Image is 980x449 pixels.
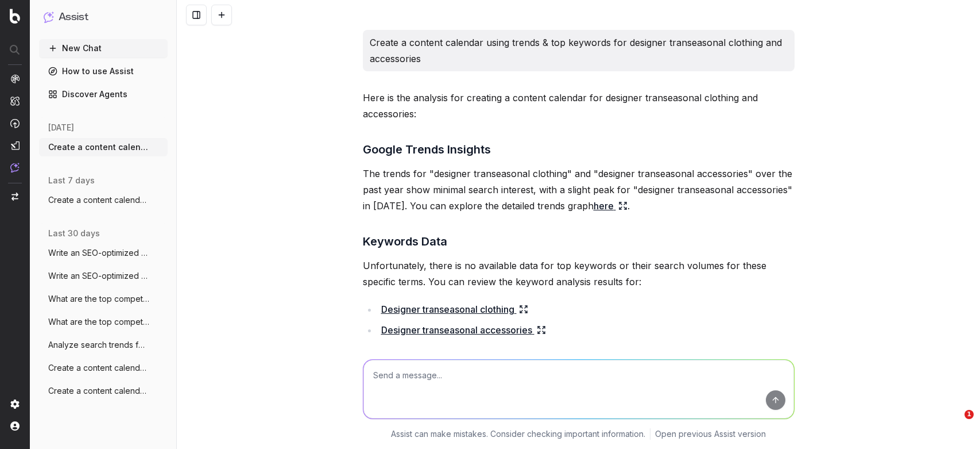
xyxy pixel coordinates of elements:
[10,141,20,150] img: Studio
[10,9,20,24] img: Botify logo
[48,175,95,186] span: last 7 days
[964,410,974,419] span: 1
[48,293,149,305] span: What are the top competitors ranking for
[39,359,168,377] button: Create a content calendar using trends &
[941,410,969,438] iframe: Intercom live chat
[48,270,149,282] span: Write an SEO-optimized article about on
[44,9,163,25] button: Assist
[48,194,149,206] span: Create a content calendar with 10 differ
[39,267,168,285] button: Write an SEO-optimized article about on
[59,9,88,25] h1: Assist
[363,166,795,214] p: The trends for "designer transeasonal clothing" and "designer transeasonal accessories" over the ...
[655,428,766,440] a: Open previous Assist version
[39,313,168,331] button: What are the top competitors ranking for
[48,362,149,374] span: Create a content calendar using trends &
[10,163,20,172] img: Assist
[39,85,168,103] a: Discover Agents
[391,428,645,440] p: Assist can make mistakes. Consider checking important information.
[48,228,100,239] span: last 30 days
[44,11,54,22] img: Assist
[39,244,168,262] button: Write an SEO-optimized article about on
[39,191,168,209] button: Create a content calendar with 10 differ
[363,258,795,290] p: Unfortunately, there is no available data for top keywords or their search volumes for these spec...
[48,339,149,351] span: Analyze search trends for: shoes
[48,385,149,397] span: Create a content calendar using trends &
[48,247,149,259] span: Write an SEO-optimized article about on
[370,34,788,67] p: Create a content calendar using trends & top keywords for designer transeasonal clothing and acce...
[11,193,18,201] img: Switch project
[594,198,627,214] a: here
[10,96,20,106] img: Intelligence
[10,118,20,128] img: Activation
[381,322,546,338] a: Designer transeasonal accessories
[39,138,168,156] button: Create a content calendar using trends &
[48,141,149,153] span: Create a content calendar using trends &
[39,336,168,354] button: Analyze search trends for: shoes
[10,74,20,83] img: Analytics
[10,421,20,431] img: My account
[363,140,795,159] h3: Google Trends Insights
[39,290,168,308] button: What are the top competitors ranking for
[39,62,168,80] a: How to use Assist
[363,90,795,122] p: Here is the analysis for creating a content calendar for designer transeasonal clothing and acces...
[10,400,20,409] img: Setting
[39,382,168,400] button: Create a content calendar using trends &
[48,316,149,328] span: What are the top competitors ranking for
[39,39,168,57] button: New Chat
[48,122,74,133] span: [DATE]
[363,232,795,251] h3: Keywords Data
[381,301,528,317] a: Designer transeasonal clothing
